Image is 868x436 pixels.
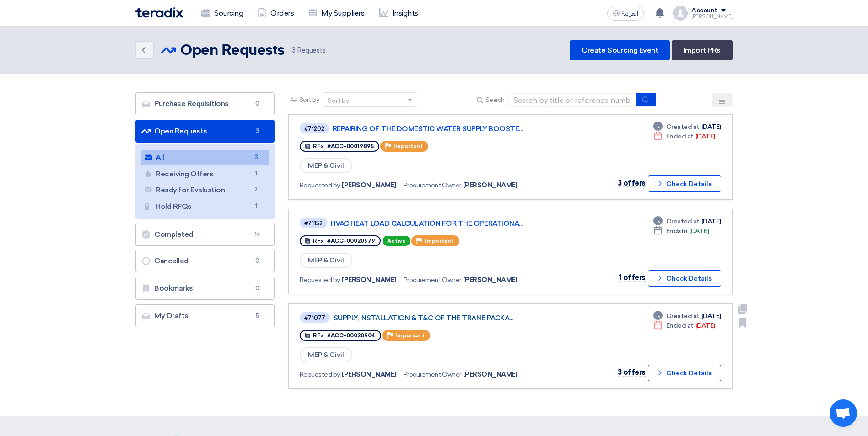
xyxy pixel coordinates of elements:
[648,270,721,287] button: Check Details
[304,220,323,226] div: #71152
[313,238,324,244] span: RFx
[383,236,410,246] span: Active
[691,7,717,15] div: Account
[300,253,352,268] span: MEP & Civil
[404,275,461,285] span: Procurement Owner
[180,42,285,60] h2: Open Requests
[508,93,636,107] input: Search by title or reference number
[313,332,324,339] span: RFx
[135,304,275,327] a: My Drafts5
[251,169,262,179] span: 1
[252,99,263,108] span: 0
[331,219,560,228] a: HVAC HEAT LOAD CALCULATION FOR THE OPERATIONA...
[334,314,562,322] a: SUPPLY, INSTALLATION & T&C OF THE TRANE PACKA...
[252,256,263,266] span: 0
[622,11,638,17] span: العربية
[666,132,694,141] span: Ended at
[141,150,269,165] a: All
[653,122,721,132] div: [DATE]
[252,230,263,239] span: 14
[300,370,340,379] span: Requested by
[570,40,670,60] a: Create Sourcing Event
[301,3,372,23] a: My Suppliers
[463,275,518,285] span: [PERSON_NAME]
[618,368,646,377] span: 3 offers
[251,202,262,211] span: 1
[292,45,326,56] span: Requests
[666,122,700,132] span: Created at
[342,181,396,190] span: [PERSON_NAME]
[691,14,733,19] div: [PERSON_NAME]
[141,166,269,182] a: Receiving Offers
[653,217,721,226] div: [DATE]
[292,46,296,54] span: 3
[327,332,376,339] span: #ACC-00020904
[299,95,319,105] span: Sort by
[135,120,275,143] a: Open Requests3
[342,275,396,285] span: [PERSON_NAME]
[135,92,275,115] a: Purchase Requisitions0
[304,126,324,132] div: #71202
[653,311,721,321] div: [DATE]
[342,370,396,379] span: [PERSON_NAME]
[300,347,352,362] span: MEP & Civil
[672,40,733,60] a: Import PRs
[252,284,263,293] span: 0
[425,238,454,244] span: Important
[300,275,340,285] span: Requested by
[673,6,688,21] img: profile_test.png
[135,223,275,246] a: Completed14
[300,181,340,190] span: Requested by
[619,273,646,282] span: 1 offers
[394,143,423,149] span: Important
[648,365,721,381] button: Check Details
[194,3,250,23] a: Sourcing
[653,321,715,330] div: [DATE]
[404,181,461,190] span: Procurement Owner
[135,250,275,272] a: Cancelled0
[463,370,518,379] span: [PERSON_NAME]
[372,3,426,23] a: Insights
[463,181,518,190] span: [PERSON_NAME]
[666,321,694,330] span: Ended at
[395,332,425,339] span: Important
[251,153,262,162] span: 3
[485,95,505,105] span: Search
[252,127,263,136] span: 3
[666,311,700,321] span: Created at
[135,277,275,300] a: Bookmarks0
[327,143,374,149] span: #ACC-00019895
[404,370,461,379] span: Procurement Owner
[141,199,269,214] a: Hold RFQs
[648,175,721,192] button: Check Details
[141,182,269,198] a: Ready for Evaluation
[653,226,709,236] div: [DATE]
[333,125,561,133] a: REPAIRING OF THE DOMESTIC WATER SUPPLY BOOSTE...
[135,7,183,18] img: Teradix logo
[327,238,375,244] span: #ACC-00020979
[250,3,301,23] a: Orders
[313,143,324,149] span: RFx
[618,179,646,187] span: 3 offers
[328,96,349,106] div: Sort by
[251,185,262,195] span: 2
[653,132,715,141] div: [DATE]
[830,399,857,427] div: Open chat
[666,217,700,226] span: Created at
[252,311,263,320] span: 5
[607,6,644,21] button: العربية
[304,315,325,321] div: #71077
[666,226,688,236] span: Ends In
[300,158,352,173] span: MEP & Civil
